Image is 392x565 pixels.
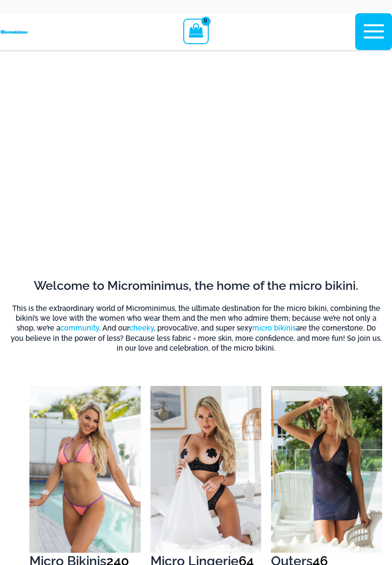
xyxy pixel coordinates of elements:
a: View Shopping Cart, empty [183,19,208,44]
img: Outers [271,386,382,553]
h2: Welcome to Microminimus, the home of the micro bikini. [10,278,382,294]
a: micro bikinis [252,324,296,332]
a: cheeky [129,324,154,332]
img: Micro Bikinis [29,386,141,553]
h6: This is the extraordinary world of Microminimus, the ultimate destination for the micro bikini, c... [10,304,382,354]
a: community [60,324,99,332]
img: Micro Lingerie [150,386,262,553]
